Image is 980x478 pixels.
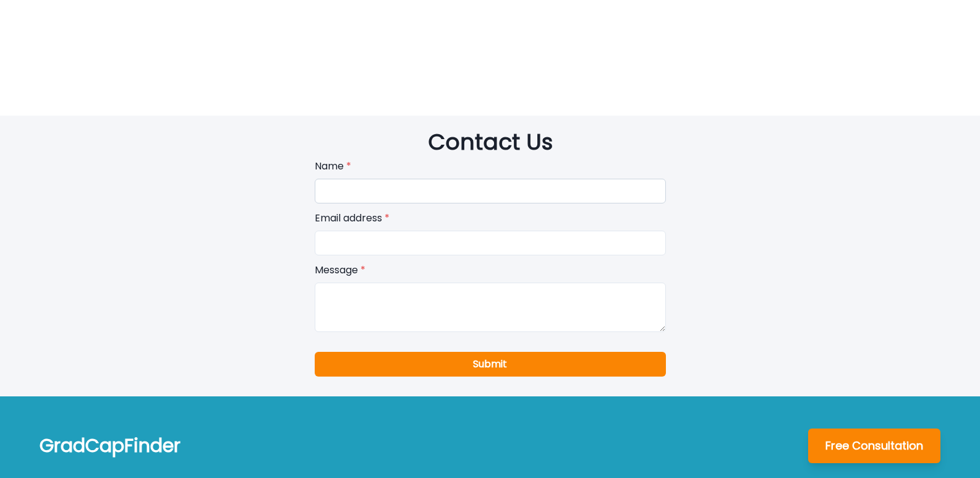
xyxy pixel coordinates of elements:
[315,159,658,174] label: Name
[315,352,666,377] button: Submit
[40,432,181,459] p: GradCapFinder
[315,211,658,226] label: Email address
[808,429,940,463] button: Free Consultation
[428,126,553,159] p: Contact Us
[315,263,658,278] label: Message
